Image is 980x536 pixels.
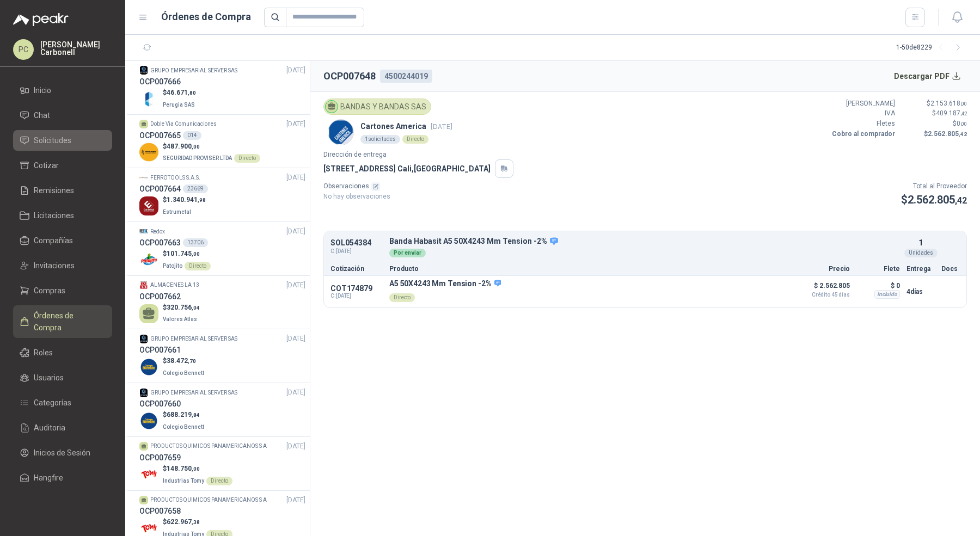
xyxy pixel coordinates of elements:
[360,135,400,144] div: 1 solicitudes
[139,335,148,343] img: Company Logo
[389,279,501,289] p: A5 50X4243 Mm Tension -2%
[139,183,181,195] h3: OCP007664
[902,129,967,139] p: $
[389,293,415,302] div: Directo
[163,464,232,474] p: $
[959,131,967,137] span: ,42
[13,342,112,363] a: Roles
[139,281,148,289] img: Company Logo
[167,89,196,96] span: 46.671
[389,266,789,272] p: Producto
[163,316,197,322] span: Valores Atlas
[431,122,452,131] span: [DATE]
[13,367,112,388] a: Usuarios
[323,98,431,115] div: BANDAS Y BANDAS SAS
[13,392,112,413] a: Categorías
[960,101,967,107] span: ,00
[960,110,967,116] span: ,42
[163,356,206,366] p: $
[188,90,196,96] span: ,80
[323,192,390,202] p: No hay observaciones
[150,174,200,182] p: FERROTOOLS S.A.S.
[34,134,71,146] span: Solicitudes
[167,143,200,150] span: 487.900
[902,119,967,129] p: $
[139,226,305,271] a: Company LogoRedox[DATE] OCP00766313706Company Logo$101.745,00PatojitoDirecto
[856,266,900,272] p: Flete
[904,249,938,257] div: Unidades
[139,119,305,164] a: Doble Via Comunicaciones[DATE] OCP007665014Company Logo$487.900,00SEGURIDAD PROVISER LTDADirecto
[918,237,923,249] p: 1
[139,358,158,377] img: Company Logo
[286,441,305,452] span: [DATE]
[286,495,305,506] span: [DATE]
[183,184,208,193] div: 23669
[139,172,305,217] a: Company LogoFERROTOOLS S.A.S.[DATE] OCP00766423669Company Logo$1.340.941,98Estrumetal
[286,172,305,183] span: [DATE]
[330,247,383,256] span: C: [DATE]
[139,465,158,484] img: Company Logo
[163,249,211,259] p: $
[13,180,112,201] a: Remisiones
[167,250,200,257] span: 101.745
[150,227,165,236] p: Redox
[896,39,967,57] div: 1 - 50 de 8229
[192,305,200,311] span: ,04
[795,279,850,298] p: $ 2.562.805
[856,279,900,292] p: $ 0
[830,119,895,129] p: Fletes
[163,370,204,376] span: Colegio Bennett
[139,89,158,108] img: Company Logo
[795,266,850,272] p: Precio
[192,412,200,418] span: ,84
[908,193,967,206] span: 2.562.805
[34,84,51,96] span: Inicio
[286,387,305,398] span: [DATE]
[13,13,69,26] img: Logo peakr
[139,227,148,236] img: Company Logo
[286,280,305,291] span: [DATE]
[183,238,208,247] div: 13706
[206,477,232,485] div: Directo
[13,230,112,251] a: Compañías
[139,130,181,141] h3: OCP007665
[902,98,967,109] p: $
[34,159,59,171] span: Cotizar
[928,130,967,138] span: 2.562.805
[34,260,75,272] span: Invitaciones
[380,70,432,83] div: 4500244019
[360,120,452,132] p: Cartones America
[139,411,158,430] img: Company Logo
[34,397,71,409] span: Categorías
[139,250,158,269] img: Company Logo
[167,411,200,418] span: 688.219
[192,144,200,150] span: ,00
[139,452,181,464] h3: OCP007659
[139,280,305,325] a: Company LogoALMACENES LA 13[DATE] OCP007662$320.756,04Valores Atlas
[163,88,197,98] p: $
[286,65,305,76] span: [DATE]
[389,237,900,247] p: Banda Habasit A5 50X4243 Mm Tension -2%
[795,292,850,298] span: Crédito 45 días
[34,372,64,384] span: Usuarios
[34,210,74,221] span: Licitaciones
[13,80,112,101] a: Inicio
[139,398,181,410] h3: OCP007660
[323,69,376,84] h2: OCP007648
[330,266,383,272] p: Cotización
[34,422,65,434] span: Auditoria
[830,98,895,109] p: [PERSON_NAME]
[139,389,148,397] img: Company Logo
[150,335,237,343] p: GRUPO EMPRESARIAL SERVER SAS
[163,424,204,430] span: Colegio Bennett
[330,293,383,299] span: C: [DATE]
[185,262,211,270] div: Directo
[901,192,967,208] p: $
[957,120,967,127] span: 0
[163,517,232,527] p: $
[150,496,267,504] p: PRODUCTOS QUIMICOS PANAMERICANOS S A
[955,195,967,206] span: ,42
[323,181,390,192] p: Observaciones
[34,235,73,247] span: Compañías
[13,205,112,226] a: Licitaciones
